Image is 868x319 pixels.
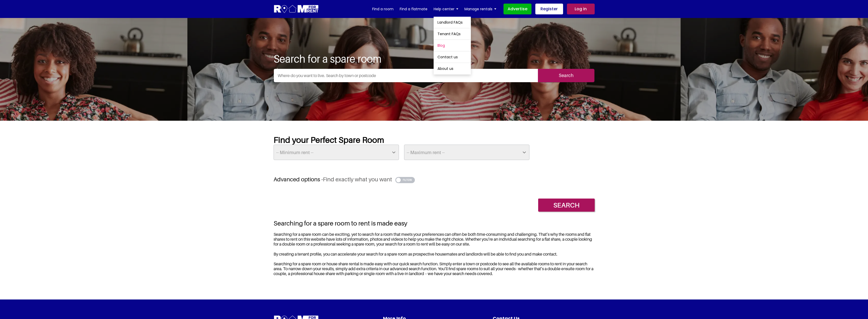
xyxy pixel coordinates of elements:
[464,5,496,13] a: Manage rentals
[538,199,595,212] input: Search
[274,261,595,276] p: Searching for a spare room or house share rental is made easy with our quick search function. Sim...
[434,40,471,51] a: Blog
[274,69,538,82] input: Where do you want to live. Search by town or postcode
[434,63,471,74] a: About us
[274,135,384,145] strong: Find your Perfect Spare Room
[434,28,471,40] a: Tenant FAQs
[274,4,319,14] img: Logo for Room for Rent, featuring a welcoming design with a house icon and modern typography
[503,4,531,14] a: Advertise
[372,5,394,13] a: Find a room
[434,17,471,28] a: Landlord FAQs
[274,232,595,247] p: Searching for a spare room can be exciting, yet to search for a room that meets your preferences ...
[434,5,458,13] a: Help center
[535,4,563,14] a: Register
[538,69,594,82] input: Search
[274,176,595,183] h3: Advanced options -
[434,51,471,63] a: Contact us
[400,5,427,13] a: Find a flatmate
[274,219,595,227] h2: Searching for a spare room to rent is made easy
[567,4,595,14] a: Log in
[323,176,392,183] span: Find exactly what you want
[274,252,595,257] p: By creating a tenant profile, you can accelerate your search for a spare room as prospective hous...
[274,52,595,65] h1: Search for a spare room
